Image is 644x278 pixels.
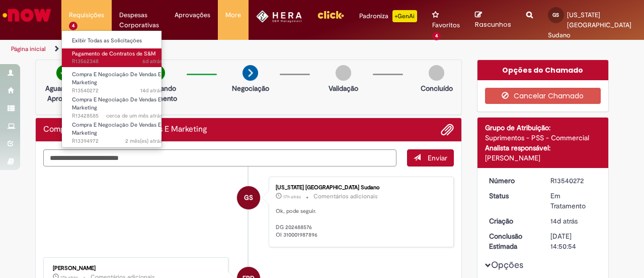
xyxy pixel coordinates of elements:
p: Negociação [232,83,269,93]
div: [US_STATE] [GEOGRAPHIC_DATA] Sudano [276,185,443,191]
time: 16/09/2025 15:17:18 [550,216,578,226]
span: GS [244,186,253,210]
dt: Número [481,176,543,186]
img: click_logo_yellow_360x200.png [317,7,344,22]
img: ServiceNow [1,5,53,25]
span: Despesas Corporativas [119,10,160,30]
p: +GenAi [392,10,417,22]
span: Enviar [428,153,447,162]
time: 19/08/2025 13:32:39 [106,112,163,120]
span: Compra E Negociação De Vendas E Marketing [72,71,161,86]
ul: Requisições [61,30,162,148]
small: Comentários adicionais [313,192,378,201]
p: Concluído [421,83,453,93]
span: 14d atrás [140,87,163,94]
p: Aguardando Aprovação [40,83,89,103]
button: Enviar [407,149,454,166]
div: Padroniza [359,10,417,22]
span: Pagamento de Contratos de S&M [72,50,155,58]
span: 6d atrás [142,58,163,65]
div: [PERSON_NAME] [485,153,601,163]
div: Georgia Corse Sudano [237,186,260,209]
a: Aberto R13428585 : Compra E Negociação De Vendas E Marketing [62,94,173,116]
p: Validação [329,83,358,93]
span: cerca de um mês atrás [106,112,163,120]
time: 11/08/2025 10:33:15 [125,137,163,145]
div: Em Tratamento [550,191,597,211]
button: Adicionar anexos [441,123,454,136]
dt: Status [481,191,543,201]
div: Analista responsável: [485,143,601,153]
h2: Compra E Negociação De Vendas E Marketing Histórico de tíquete [43,125,207,134]
img: img-circle-grey.png [429,65,444,81]
a: Aberto R13562348 : Pagamento de Contratos de S&M [62,48,173,67]
span: Compra E Negociação De Vendas E Marketing [72,121,161,137]
div: Suprimentos - PSS - Commercial [485,133,601,143]
button: Cancelar Chamado [485,88,601,104]
span: R13394972 [72,137,163,145]
img: HeraLogo.png [256,10,302,23]
span: R13540272 [72,87,163,95]
time: 16/09/2025 15:17:19 [140,87,163,94]
a: Página inicial [11,45,46,53]
div: [DATE] 14:50:54 [550,231,597,251]
img: img-circle-grey.png [336,65,351,81]
ul: Trilhas de página [8,40,422,59]
div: [PERSON_NAME] [53,265,220,271]
span: GS [552,12,559,18]
span: 17h atrás [283,194,301,200]
time: 29/09/2025 17:55:48 [283,194,301,200]
span: 2 mês(es) atrás [125,137,163,145]
span: R13428585 [72,112,163,120]
time: 24/09/2025 11:00:57 [142,58,163,65]
a: Aberto R13540272 : Compra E Negociação De Vendas E Marketing [62,69,173,91]
img: check-circle-green.png [56,65,72,81]
a: Exibir Todas as Solicitações [62,35,173,46]
div: Grupo de Atribuição: [485,123,601,133]
span: 4 [69,22,77,30]
dt: Conclusão Estimada [481,231,543,251]
dt: Criação [481,216,543,226]
a: Rascunhos [475,11,511,29]
span: [US_STATE] [GEOGRAPHIC_DATA] Sudano [548,11,631,39]
span: Rascunhos [475,20,511,29]
div: R13540272 [550,176,597,186]
span: More [225,10,241,20]
span: Compra E Negociação De Vendas E Marketing [72,96,161,112]
span: 4 [432,32,441,40]
span: Favoritos [432,20,460,30]
span: Aprovações [175,10,210,20]
span: R13562348 [72,58,163,66]
a: Aberto R13394972 : Compra E Negociação De Vendas E Marketing [62,120,173,141]
img: arrow-next.png [243,65,258,81]
textarea: Digite sua mensagem aqui... [43,149,396,166]
div: 16/09/2025 15:17:18 [550,216,597,226]
p: Ok, pode seguir. DG 202488576 OI 310001987896 [276,207,443,239]
span: Requisições [69,10,104,20]
div: Opções do Chamado [477,60,609,80]
span: 14d atrás [550,216,578,226]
